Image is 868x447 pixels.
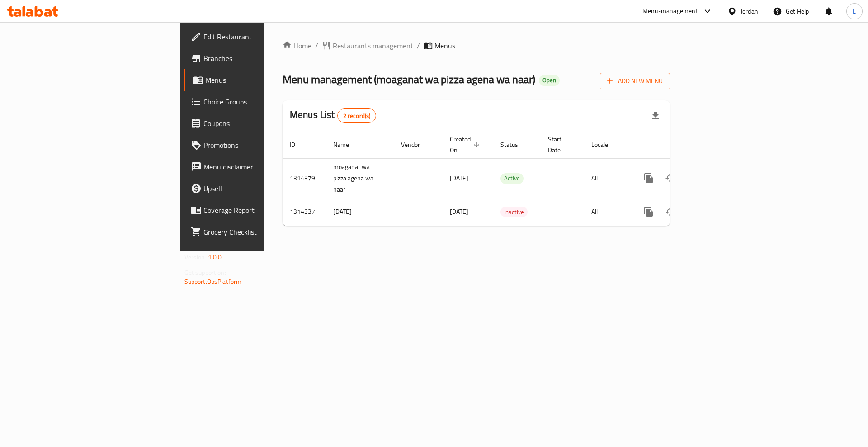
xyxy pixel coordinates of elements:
button: Change Status [660,201,681,223]
a: Promotions [184,134,325,156]
div: Menu-management [642,6,698,17]
td: moaganat wa pizza agena wa naar [326,158,394,198]
a: Choice Groups [184,91,325,113]
span: Get support on: [184,267,226,278]
span: Add New Menu [607,75,663,87]
h2: Menus List [290,108,376,123]
span: Open [539,76,560,84]
a: Edit Restaurant [184,26,325,47]
span: Inactive [500,207,528,217]
div: Export file [645,105,666,127]
span: Grocery Checklist [203,226,318,237]
span: Coverage Report [203,205,318,216]
a: Coupons [184,113,325,134]
th: Actions [631,131,732,159]
span: Version: [184,251,207,263]
span: 1.0.0 [208,251,222,263]
td: All [584,158,631,198]
div: Total records count [337,108,377,123]
span: Active [500,173,524,184]
div: Jordan [741,6,758,16]
span: Created On [450,134,482,155]
span: Vendor [401,139,432,150]
span: [DATE] [450,206,468,217]
span: Promotions [203,140,318,151]
td: [DATE] [326,198,394,226]
span: Coupons [203,118,318,129]
span: Start Date [548,134,573,155]
span: Menus [434,40,455,51]
span: Edit Restaurant [203,31,318,42]
a: Menus [184,69,325,91]
a: Upsell [184,178,325,199]
button: Add New Menu [600,73,670,89]
span: Menus [205,75,318,85]
table: enhanced table [283,131,732,226]
button: more [638,201,660,223]
a: Branches [184,47,325,69]
a: Menu disclaimer [184,156,325,178]
a: Coverage Report [184,199,325,221]
td: - [541,158,584,198]
span: 2 record(s) [338,112,376,120]
button: more [638,167,660,189]
nav: breadcrumb [283,40,670,51]
span: [DATE] [450,172,468,184]
a: Grocery Checklist [184,221,325,243]
span: Upsell [203,183,318,194]
button: Change Status [660,167,681,189]
div: Active [500,173,524,184]
span: Branches [203,53,318,64]
div: Open [539,75,560,86]
a: Restaurants management [322,40,413,51]
div: Inactive [500,207,528,217]
span: Menu disclaimer [203,161,318,172]
span: L [853,6,856,16]
span: Choice Groups [203,96,318,107]
span: Restaurants management [333,40,413,51]
span: Status [500,139,530,150]
span: Menu management ( moaganat wa pizza agena wa naar ) [283,69,535,89]
li: / [417,40,420,51]
span: Locale [591,139,620,150]
span: ID [290,139,307,150]
a: Support.OpsPlatform [184,276,242,287]
span: Name [333,139,361,150]
td: - [541,198,584,226]
td: All [584,198,631,226]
